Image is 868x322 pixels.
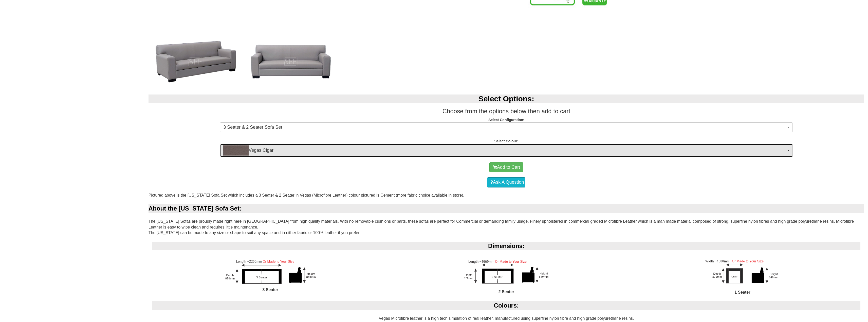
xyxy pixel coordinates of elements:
button: Vegas CigarVegas Cigar [220,144,792,157]
button: 3 Seater & 2 Seater Sofa Set [220,122,792,132]
span: 3 Seater & 2 Seater Sofa Set [223,124,786,131]
b: Select Options: [478,94,534,103]
a: Ask A Question [487,177,525,187]
img: Vegas Cigar [223,145,249,156]
img: 2 Seater [460,256,552,289]
h3: Choose from the options below then add to cart [149,108,864,115]
div: Dimensions: [152,242,860,250]
b: 2 Seater [498,290,514,294]
img: 1 Seater [702,256,782,290]
strong: Select Configuration: [488,118,524,122]
div: About the [US_STATE] Sofa Set: [149,204,864,213]
div: Colours: [152,301,860,310]
b: 1 Seater [734,290,750,294]
button: Add to Cart [489,162,523,173]
span: Vegas Cigar [223,145,786,156]
b: 3 Seater [262,288,278,292]
strong: Select Colour: [494,139,518,143]
img: 3 Seater [222,256,319,287]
